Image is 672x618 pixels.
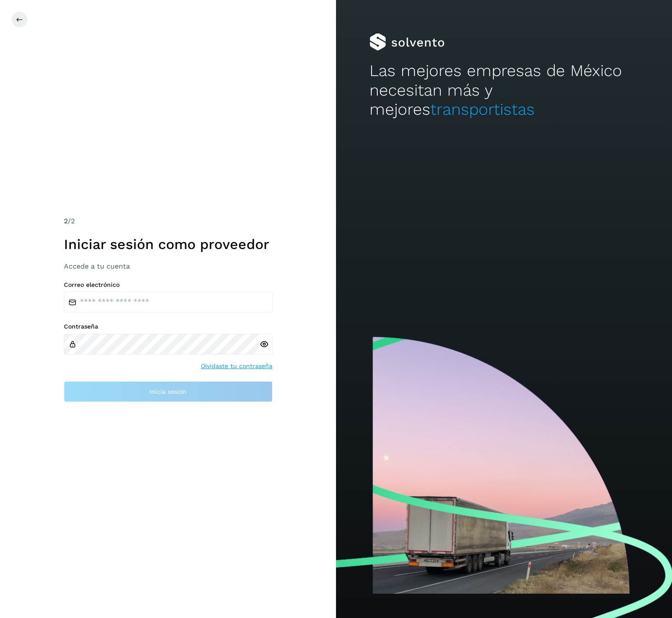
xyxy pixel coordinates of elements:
[64,217,68,225] span: 2
[64,281,273,289] label: Correo electrónico
[430,100,535,119] span: transportistas
[64,216,273,226] div: /2
[64,236,273,253] h1: Iniciar sesión como proveedor
[64,381,273,402] button: Inicia sesión
[150,389,186,395] span: Inicia sesión
[64,262,273,270] h3: Accede a tu cuenta
[369,61,638,119] h2: Las mejores empresas de México necesitan más y mejores
[64,323,273,330] label: Contraseña
[201,362,273,371] a: Olvidaste tu contraseña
